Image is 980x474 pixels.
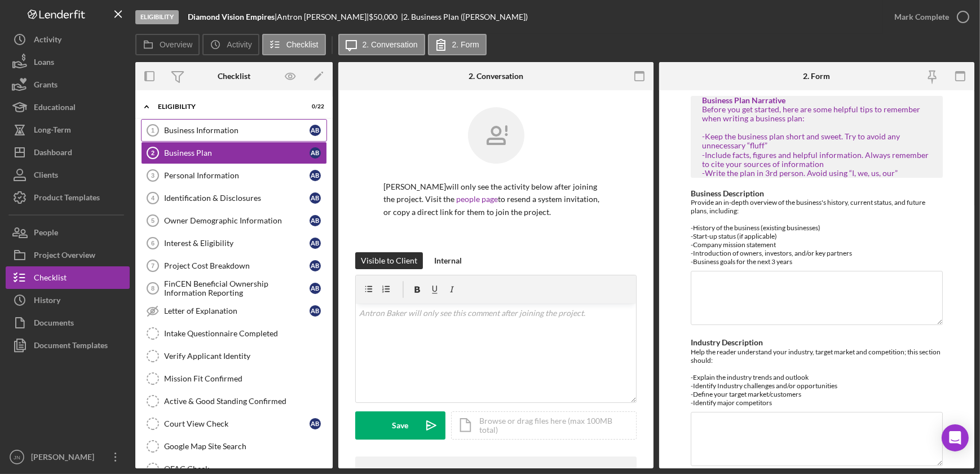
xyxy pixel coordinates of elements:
div: A B [310,192,321,204]
tspan: 6 [151,240,154,247]
div: | [188,12,277,21]
label: Checklist [286,40,319,49]
div: 2. Form [803,72,830,81]
div: A B [310,170,321,181]
div: Clients [34,164,58,189]
div: Educational [34,96,76,121]
div: Dashboard [34,141,72,166]
a: 7Project Cost BreakdownAB [141,254,327,277]
button: Activity [6,28,130,51]
button: Checklist [6,266,130,289]
div: Mission Fit Confirmed [164,374,326,383]
a: Verify Applicant Identity [141,345,327,367]
div: Eligibility [135,10,179,24]
button: Overview [135,34,200,55]
tspan: 8 [151,285,154,292]
label: 2. Form [452,40,479,49]
label: Business Description [691,188,764,198]
a: 6Interest & EligibilityAB [141,232,327,254]
label: 2. Conversation [363,40,418,49]
span: $50,000 [369,12,398,21]
b: Diamond Vision Empires [188,12,275,21]
div: People [34,221,58,247]
div: Help the reader understand your industry, target market and competition; this section should: -Ex... [691,348,943,407]
div: Internal [434,252,462,269]
button: Long-Term [6,118,130,141]
button: JN[PERSON_NAME] [6,446,130,468]
button: Mark Complete [883,6,974,28]
a: Google Map Site Search [141,435,327,458]
a: Active & Good Standing Confirmed [141,390,327,412]
div: Open Intercom Messenger [942,424,969,451]
div: A B [310,147,321,159]
button: Checklist [262,34,326,55]
a: 1Business InformationAB [141,119,327,142]
div: A B [310,260,321,271]
a: Letter of ExplanationAB [141,300,327,322]
a: 2Business PlanAB [141,142,327,164]
label: Industry Description [691,337,763,347]
div: Mark Complete [894,6,949,28]
div: A B [310,215,321,226]
button: Educational [6,96,130,118]
button: Activity [202,34,259,55]
button: People [6,221,130,244]
tspan: 3 [151,172,154,179]
div: A B [310,305,321,317]
button: Project Overview [6,244,130,266]
div: Interest & Eligibility [164,239,310,248]
div: 2. Conversation [469,72,523,81]
tspan: 7 [151,262,154,269]
div: Grants [34,73,58,99]
div: [PERSON_NAME] [28,446,101,471]
a: Court View CheckAB [141,412,327,435]
div: Owner Demographic Information [164,216,310,225]
div: Visible to Client [361,252,417,269]
div: Personal Information [164,171,310,180]
a: 8FinCEN Beneficial Ownership Information ReportingAB [141,277,327,300]
tspan: 1 [151,127,154,134]
div: Documents [34,311,74,337]
div: Project Overview [34,244,95,269]
tspan: 5 [151,217,154,224]
div: History [34,289,60,314]
text: JN [14,454,20,460]
button: Loans [6,51,130,73]
div: A B [310,238,321,249]
a: History [6,289,130,311]
button: Clients [6,164,130,186]
div: Loans [34,51,54,76]
div: Save [392,411,409,440]
tspan: 2 [151,150,154,156]
button: Internal [429,252,467,269]
div: 0 / 22 [304,103,324,110]
div: Activity [34,28,61,54]
div: Intake Questionnaire Completed [164,329,326,338]
div: Project Cost Breakdown [164,261,310,270]
a: Dashboard [6,141,130,164]
button: Product Templates [6,186,130,209]
div: Long-Term [34,118,71,144]
div: Product Templates [34,186,100,212]
a: Document Templates [6,334,130,357]
div: Document Templates [34,334,108,359]
button: Visible to Client [355,252,423,269]
tspan: 4 [151,195,155,201]
div: Verify Applicant Identity [164,352,326,361]
a: 3Personal InformationAB [141,164,327,187]
div: Before you get started, here are some helpful tips to remember when writing a business plan: -Kee... [702,105,932,178]
button: Grants [6,73,130,96]
div: A B [310,418,321,429]
div: FinCEN Beneficial Ownership Information Reporting [164,279,310,297]
div: | 2. Business Plan ([PERSON_NAME]) [401,12,528,21]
